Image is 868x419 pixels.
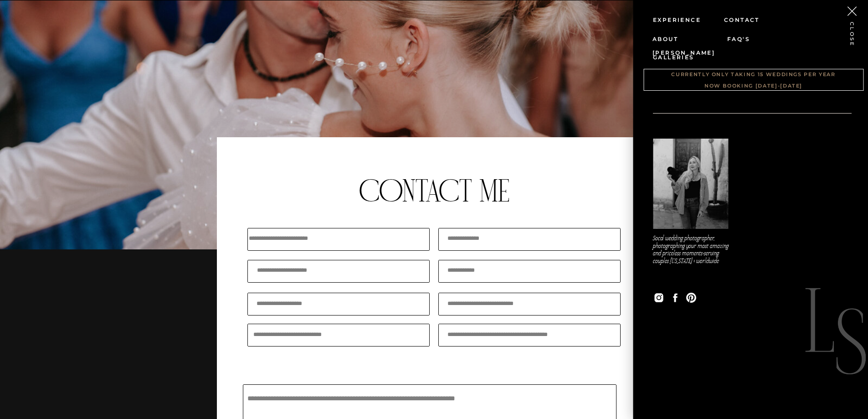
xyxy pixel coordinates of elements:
a: About [PERSON_NAME] [652,32,709,45]
a: Galleries [653,51,714,64]
nav: Currently only taking 15 weddings per year now booking [DATE]-[DATE] [641,69,866,80]
a: Contact [724,13,781,26]
h1: Contact Me [318,178,551,207]
a: Currently only taking 15 weddings per yearnow booking [DATE]-[DATE] [641,69,866,80]
a: Experience [653,13,714,26]
nav: close [846,22,858,54]
a: FAQ'S [727,32,774,46]
p: Socal wedding photographer, photographing your most amazing and priceless moments-serving couples... [653,235,734,272]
